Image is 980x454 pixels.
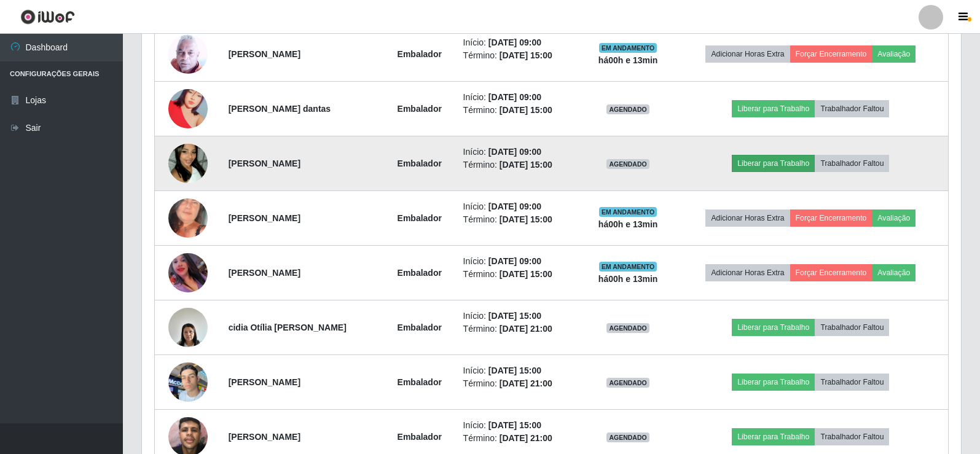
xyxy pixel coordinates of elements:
img: 1690487685999.jpeg [168,301,208,353]
time: [DATE] 15:00 [500,50,552,60]
strong: [PERSON_NAME] [229,268,300,278]
button: Adicionar Horas Extra [705,209,790,227]
span: EM ANDAMENTO [599,262,657,272]
span: AGENDADO [606,159,649,169]
span: AGENDADO [606,323,649,333]
strong: Embalador [398,432,442,442]
time: [DATE] 21:00 [500,324,552,334]
button: Trabalhador Faltou [815,155,889,172]
button: Liberar para Trabalho [732,319,815,336]
li: Término: [463,268,576,281]
button: Liberar para Trabalho [732,428,815,445]
li: Início: [463,91,576,104]
strong: Embalador [398,49,442,59]
button: Avaliação [872,209,915,227]
strong: Embalador [398,213,442,223]
img: 1743267805927.jpeg [168,128,208,198]
strong: Embalador [398,159,442,168]
strong: [PERSON_NAME] dantas [229,104,331,114]
strong: cidia Otília [PERSON_NAME] [229,323,347,332]
strong: Embalador [398,104,442,114]
img: 1702413262661.jpeg [168,34,208,74]
strong: há 00 h e 13 min [598,274,658,284]
time: [DATE] 15:00 [500,105,552,115]
span: AGENDADO [606,378,649,388]
strong: Embalador [398,268,442,278]
time: [DATE] 15:00 [500,269,552,279]
li: Término: [463,104,576,117]
li: Término: [463,377,576,390]
time: [DATE] 09:00 [488,202,541,211]
button: Avaliação [872,264,915,281]
span: EM ANDAMENTO [599,43,657,53]
button: Adicionar Horas Extra [705,264,790,281]
strong: há 00 h e 13 min [598,219,658,229]
li: Início: [463,200,576,213]
time: [DATE] 09:00 [488,256,541,266]
img: 1718807119279.jpeg [168,74,208,144]
button: Trabalhador Faltou [815,319,889,336]
span: AGENDADO [606,432,649,442]
li: Início: [463,255,576,268]
li: Início: [463,146,576,159]
time: [DATE] 09:00 [488,92,541,102]
li: Início: [463,419,576,432]
img: 1748625086217.jpeg [168,253,208,292]
strong: [PERSON_NAME] [229,377,300,387]
button: Trabalhador Faltou [815,374,889,391]
button: Forçar Encerramento [790,209,872,227]
strong: [PERSON_NAME] [229,49,300,59]
button: Liberar para Trabalho [732,374,815,391]
time: [DATE] 15:00 [488,366,541,375]
strong: [PERSON_NAME] [229,159,300,168]
img: CoreUI Logo [20,9,75,25]
time: [DATE] 15:00 [500,160,552,170]
strong: Embalador [398,377,442,387]
time: [DATE] 15:00 [488,420,541,430]
time: [DATE] 21:00 [500,433,552,443]
time: [DATE] 09:00 [488,147,541,157]
strong: [PERSON_NAME] [229,432,300,442]
button: Trabalhador Faltou [815,428,889,445]
button: Trabalhador Faltou [815,100,889,117]
button: Forçar Encerramento [790,45,872,63]
li: Término: [463,49,576,62]
img: 1746889140072.jpeg [168,176,208,261]
span: EM ANDAMENTO [599,207,657,217]
li: Início: [463,310,576,323]
button: Avaliação [872,45,915,63]
time: [DATE] 15:00 [488,311,541,321]
img: 1739125948562.jpeg [168,356,208,408]
li: Término: [463,159,576,171]
time: [DATE] 21:00 [500,378,552,388]
button: Liberar para Trabalho [732,100,815,117]
li: Início: [463,364,576,377]
li: Término: [463,432,576,445]
strong: Embalador [398,323,442,332]
time: [DATE] 15:00 [500,214,552,224]
span: AGENDADO [606,104,649,114]
strong: [PERSON_NAME] [229,213,300,223]
time: [DATE] 09:00 [488,37,541,47]
button: Forçar Encerramento [790,264,872,281]
button: Adicionar Horas Extra [705,45,790,63]
li: Início: [463,36,576,49]
button: Liberar para Trabalho [732,155,815,172]
li: Término: [463,213,576,226]
strong: há 00 h e 13 min [598,55,658,65]
li: Término: [463,323,576,335]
